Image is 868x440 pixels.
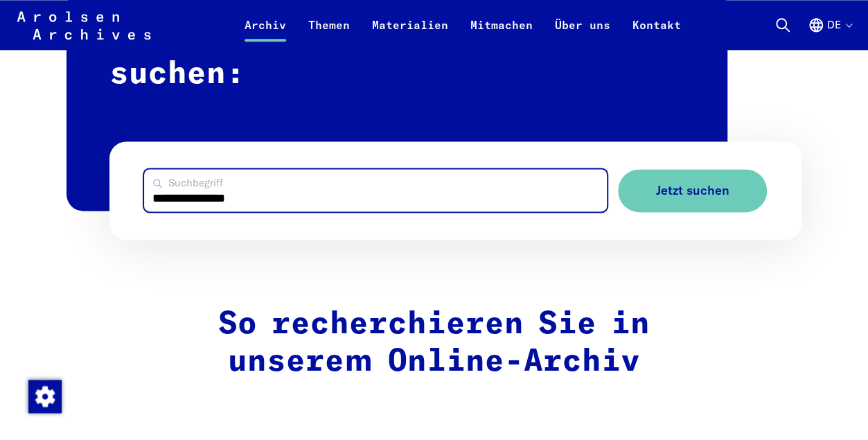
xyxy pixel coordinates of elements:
[459,17,544,50] a: Mitmachen
[233,8,692,42] nav: Primär
[28,380,62,413] img: Zustimmung ändern
[233,17,297,50] a: Archiv
[621,17,692,50] a: Kontakt
[141,306,727,381] h2: So recherchieren Sie in unserem Online-Archiv
[656,184,729,198] span: Jetzt suchen
[297,17,361,50] a: Themen
[28,379,61,412] div: Zustimmung ändern
[544,17,621,50] a: Über uns
[618,169,767,213] button: Jetzt suchen
[808,17,851,50] button: Deutsch, Sprachauswahl
[361,17,459,50] a: Materialien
